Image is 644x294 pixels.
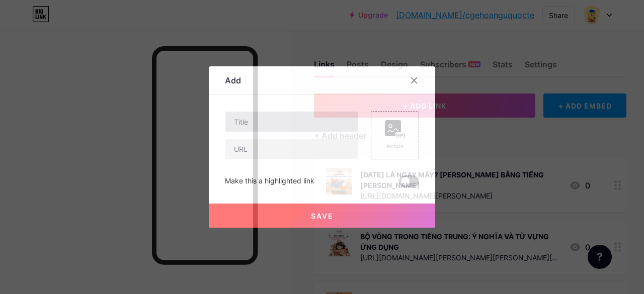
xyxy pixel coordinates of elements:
input: Title [225,112,358,132]
div: Picture [385,143,405,150]
input: URL [225,139,358,159]
button: Save [209,204,435,228]
span: Save [311,212,334,220]
div: Make this a highlighted link [225,175,314,187]
div: Add [225,74,241,86]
